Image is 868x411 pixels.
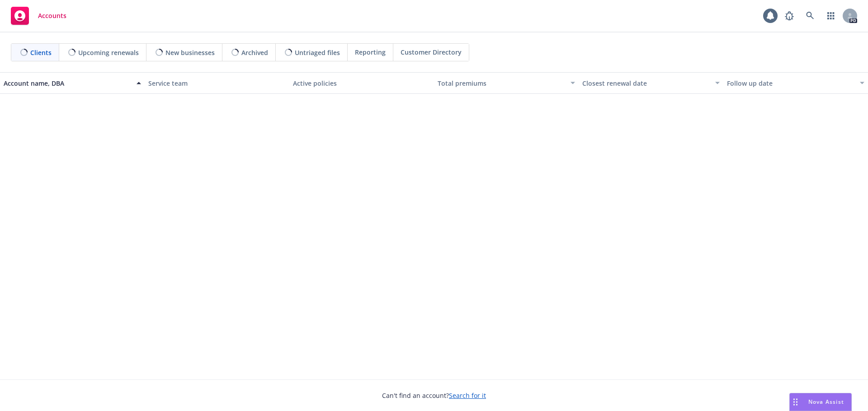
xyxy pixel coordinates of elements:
span: Accounts [38,12,66,19]
span: Clients [30,48,52,57]
div: Closest renewal date [582,79,710,88]
a: Search [801,7,819,25]
span: New businesses [165,48,215,57]
span: Nova Assist [808,398,844,406]
span: Customer Directory [401,47,462,57]
span: Archived [241,48,268,57]
div: Total premiums [438,79,565,88]
button: Total premiums [434,72,579,94]
span: Reporting [355,47,386,57]
button: Closest renewal date [579,72,723,94]
div: Account name, DBA [4,79,131,88]
button: Service team [145,72,289,94]
button: Follow up date [723,72,868,94]
div: Active policies [293,79,430,88]
a: Switch app [822,7,840,25]
button: Nova Assist [789,393,852,411]
span: Untriaged files [295,48,340,57]
span: Upcoming renewals [78,48,139,57]
a: Search for it [449,391,486,400]
div: Follow up date [727,79,854,88]
div: Service team [148,79,286,88]
a: Report a Bug [780,7,798,25]
div: Drag to move [790,393,801,411]
span: Can't find an account? [382,391,486,400]
button: Active policies [289,72,434,94]
a: Accounts [7,3,70,28]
